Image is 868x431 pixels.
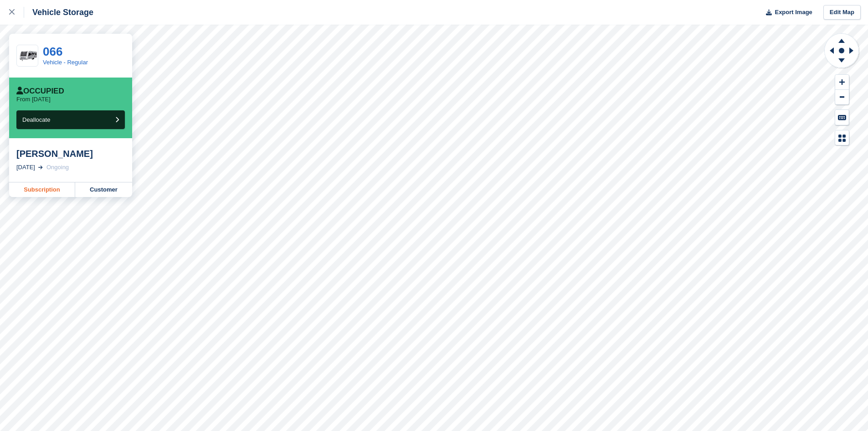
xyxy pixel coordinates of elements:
img: arrow-right-light-icn-cde0832a797a2874e46488d9cf13f60e5c3a73dbe684e267c42b8395dfbc2abf.svg [38,166,43,169]
img: download-removebg-preview.png [17,49,38,63]
p: From [DATE] [16,96,51,103]
a: Edit Map [823,5,861,20]
a: Vehicle - Regular [43,59,88,66]
button: Export Image [760,5,812,20]
a: Subscription [9,182,75,197]
span: Export Image [775,8,812,17]
button: Keyboard Shortcuts [835,110,849,125]
div: Occupied [16,87,64,96]
a: 066 [43,45,62,58]
span: Deallocate [22,116,50,123]
div: Ongoing [46,163,69,172]
button: Map Legend [835,130,849,145]
button: Deallocate [16,110,125,129]
div: Vehicle Storage [24,7,93,18]
button: Zoom Out [835,90,849,105]
div: [PERSON_NAME] [16,148,125,159]
a: Customer [75,182,132,197]
button: Zoom In [835,75,849,90]
div: [DATE] [16,163,35,172]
